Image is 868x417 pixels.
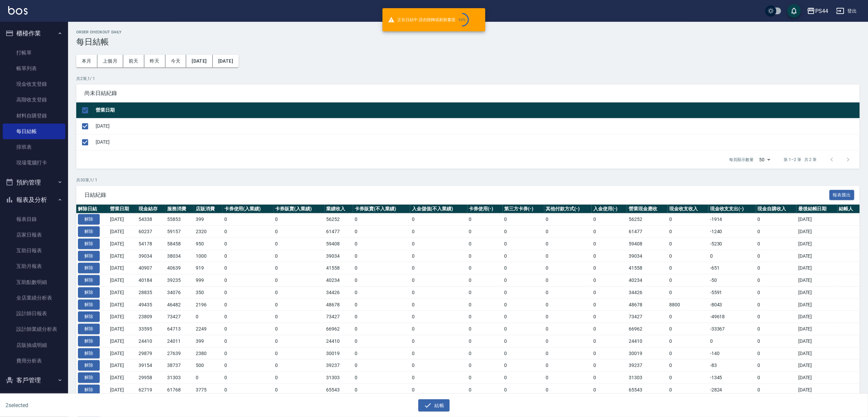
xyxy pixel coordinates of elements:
td: 0 [592,262,627,274]
a: 費用分析表 [3,353,65,369]
td: -5230 [708,238,756,250]
td: [DATE] [797,335,837,347]
button: 解除 [78,239,100,249]
td: 0 [592,238,627,250]
td: 0 [467,274,503,287]
td: 48678 [627,299,668,311]
button: 解除 [78,300,100,310]
th: 結帳人 [837,205,860,213]
th: 服務消費 [165,205,194,213]
td: 2380 [194,347,223,359]
h3: 每日結帳 [76,37,860,47]
td: 58458 [165,238,194,250]
div: PS44 [815,7,828,15]
td: 0 [223,311,274,323]
td: 23809 [137,311,165,323]
h2: Order checkout daily [76,30,860,34]
td: 0 [410,250,467,262]
td: -1240 [708,226,756,238]
button: [DATE] [186,55,212,67]
td: 0 [544,286,592,299]
td: 0 [223,347,274,359]
td: 0 [467,262,503,274]
button: 前天 [123,55,144,67]
td: 0 [592,299,627,311]
td: 0 [274,311,325,323]
span: 尚未日結紀錄 [84,90,852,97]
td: 0 [223,286,274,299]
button: 員工及薪資 [3,389,65,407]
td: 0 [544,299,592,311]
button: 解除 [78,360,100,371]
td: 34076 [165,286,194,299]
td: 34426 [627,286,668,299]
td: 0 [410,347,467,359]
div: 50 [757,150,773,169]
button: 解除 [78,336,100,347]
td: -49618 [708,311,756,323]
th: 卡券販賣(不入業績) [353,205,410,213]
button: 解除 [78,275,100,286]
td: 0 [668,286,708,299]
td: 39034 [137,250,165,262]
td: [DATE] [108,262,137,274]
td: 59408 [627,238,668,250]
a: 報表目錄 [3,211,65,227]
td: 0 [274,250,325,262]
a: 每日結帳 [3,124,65,139]
td: 61477 [325,226,353,238]
td: 0 [503,274,544,287]
button: 登出 [834,5,860,17]
button: save [787,4,801,18]
td: 0 [467,213,503,226]
td: 0 [353,238,410,250]
td: 0 [503,311,544,323]
button: 解除 [78,385,100,395]
td: 40639 [165,262,194,274]
td: [DATE] [108,323,137,335]
td: 0 [544,274,592,287]
td: 0 [503,226,544,238]
th: 現金結存 [137,205,165,213]
td: 41558 [325,262,353,274]
button: 解除 [78,287,100,298]
td: [DATE] [108,335,137,347]
td: 0 [592,335,627,347]
td: 0 [708,335,756,347]
button: PS44 [804,4,831,18]
button: 昨天 [144,55,165,67]
td: 1000 [194,250,223,262]
td: 40184 [137,274,165,287]
td: 0 [353,286,410,299]
td: 0 [544,335,592,347]
td: 0 [410,274,467,287]
a: 排班表 [3,139,65,155]
td: 0 [410,213,467,226]
button: close [475,16,483,24]
td: 0 [353,347,410,359]
td: 38034 [165,250,194,262]
td: 350 [194,286,223,299]
td: -5591 [708,286,756,299]
td: 0 [756,335,797,347]
td: 54338 [137,213,165,226]
td: 40234 [325,274,353,287]
td: 0 [410,311,467,323]
a: 互助月報表 [3,258,65,274]
a: 互助點數明細 [3,274,65,290]
td: 0 [668,226,708,238]
td: 29879 [137,347,165,359]
td: -8043 [708,299,756,311]
th: 解除日結 [76,205,108,213]
td: 0 [223,238,274,250]
td: 0 [467,347,503,359]
button: 本月 [76,55,97,67]
a: 高階收支登錄 [3,92,65,108]
td: 73427 [165,311,194,323]
a: 帳單列表 [3,61,65,76]
td: 919 [194,262,223,274]
td: 0 [467,238,503,250]
td: 0 [194,311,223,323]
td: 34426 [325,286,353,299]
td: 0 [223,299,274,311]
